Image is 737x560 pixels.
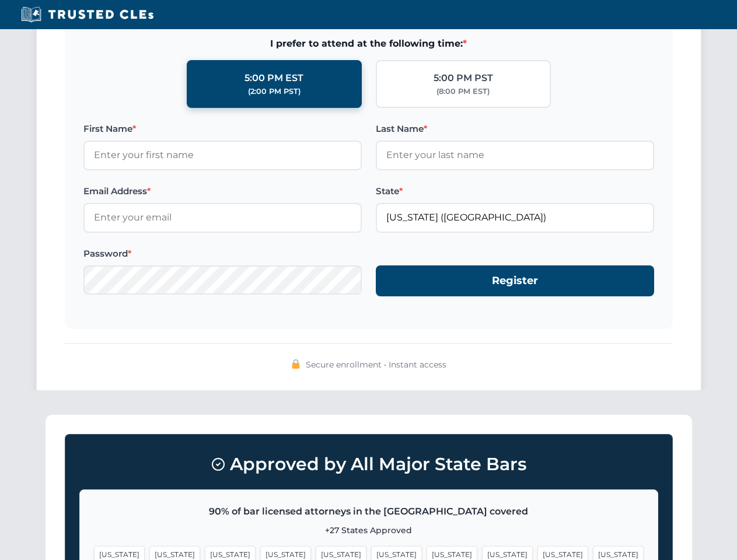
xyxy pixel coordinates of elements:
[79,449,658,480] h3: Approved by All Major State Bars
[376,265,654,296] button: Register
[83,36,654,51] span: I prefer to attend at the following time:
[291,359,301,369] img: 🔒
[248,86,301,97] div: (2:00 PM PST)
[376,141,654,170] input: Enter your last name
[83,122,362,136] label: First Name
[83,203,362,232] input: Enter your email
[94,504,644,519] p: 90% of bar licensed attorneys in the [GEOGRAPHIC_DATA] covered
[376,122,654,136] label: Last Name
[244,71,303,86] div: 5:00 PM EST
[434,71,493,86] div: 5:00 PM PST
[18,6,157,23] img: Trusted CLEs
[436,86,490,97] div: (8:00 PM EST)
[83,247,362,261] label: Password
[83,141,362,170] input: Enter your first name
[376,203,654,232] input: Florida (FL)
[306,358,446,371] span: Secure enrollment • Instant access
[94,524,644,537] p: +27 States Approved
[83,184,362,198] label: Email Address
[376,184,654,198] label: State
